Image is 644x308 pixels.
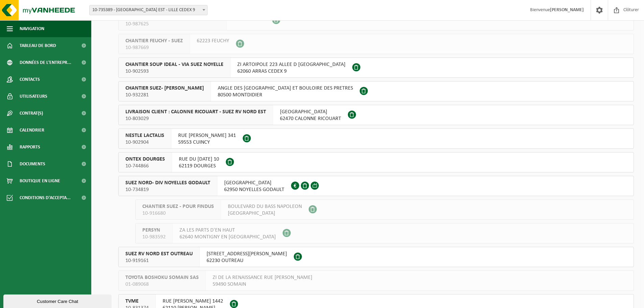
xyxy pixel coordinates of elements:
button: CHANTIER SUEZ- [PERSON_NAME] 10-932281 ANGLE DES [GEOGRAPHIC_DATA] ET BOULOIRE DES PRETRES80500 M... [118,81,634,101]
span: 62640 MONTIGNY EN [GEOGRAPHIC_DATA] [180,234,276,240]
span: 59490 SOMAIN [213,281,312,288]
span: RUE [PERSON_NAME] 341 [178,132,236,139]
span: 10-803029 [125,115,266,122]
span: 59553 CUINCY [178,139,236,146]
span: BOULEVARD DU BASS NAPOLEON [228,203,302,210]
button: SUEZ NORD- DIV NOYELLES GODAULT 10-734819 [GEOGRAPHIC_DATA]62950 NOYELLES GODAULT [118,176,634,196]
button: NESTLE LACTALIS 10-902904 RUE [PERSON_NAME] 34159553 CUINCY [118,128,634,149]
span: 62230 OUTREAU [207,257,287,264]
span: CHANTIER SUEZ- [PERSON_NAME] [125,85,204,92]
span: ZA LES PARTS D'EN HAUT [180,227,276,234]
span: NESTLE LACTALIS [125,132,164,139]
span: ZI ARTOIPOLE 223 ALLEE D [GEOGRAPHIC_DATA] [237,61,345,68]
span: 10-987625 [125,21,220,27]
span: ONTEX DOURGES [125,156,165,163]
span: 01-089068 [125,281,199,288]
span: Calendrier [20,122,44,139]
span: Données de l'entrepr... [20,54,71,71]
span: ANGLE DES [GEOGRAPHIC_DATA] ET BOULOIRE DES PRETRES [218,85,353,92]
span: PERSYN [142,227,166,234]
span: 62470 CALONNE RICOUART [280,115,341,122]
span: 10-902904 [125,139,164,146]
span: 80500 MONTDIDIER [218,92,353,98]
span: [GEOGRAPHIC_DATA] [228,210,302,217]
span: 10-735389 - SUEZ RV NORD EST - LILLE CEDEX 9 [90,5,207,15]
span: TVME [125,298,149,305]
iframe: chat widget [3,293,113,308]
button: LIVRAISON CLIENT : CALONNE RICOUART - SUEZ RV NORD EST 10-803029 [GEOGRAPHIC_DATA]62470 CALONNE R... [118,105,634,125]
span: 10-734819 [125,186,210,193]
span: Contrat(s) [20,105,43,122]
span: [GEOGRAPHIC_DATA] [224,180,284,186]
span: Documents [20,156,45,172]
span: 62060 ARRAS CEDEX 9 [237,68,345,75]
span: Boutique en ligne [20,172,60,189]
span: 62119 DOURGES [179,163,219,169]
span: CHANTIER SUEZ - POUR FINDUS [142,203,214,210]
span: CHANTIER FEUCHY - SUEZ [125,38,183,44]
span: Conditions d'accepta... [20,189,71,206]
span: LIVRAISON CLIENT : CALONNE RICOUART - SUEZ RV NORD EST [125,109,266,115]
span: Rapports [20,139,40,156]
span: 62950 NOYELLES GODAULT [224,186,284,193]
span: Contacts [20,71,40,88]
span: 10-932281 [125,92,204,98]
span: Utilisateurs [20,88,47,105]
span: 10-987669 [125,44,183,51]
span: SUEZ NORD- DIV NOYELLES GODAULT [125,180,210,186]
span: 10-735389 - SUEZ RV NORD EST - LILLE CEDEX 9 [89,5,208,15]
strong: [PERSON_NAME] [550,7,584,13]
span: Navigation [20,20,44,37]
span: Tableau de bord [20,37,56,54]
span: [STREET_ADDRESS][PERSON_NAME] [207,251,287,257]
button: CHANTIER SOUP IDEAL - VIA SUEZ NOYELLE 10-902593 ZI ARTOIPOLE 223 ALLEE D [GEOGRAPHIC_DATA]62060 ... [118,57,634,78]
span: RUE [PERSON_NAME] 1442 [163,298,223,305]
span: 62223 FEUCHY [197,38,229,44]
span: CHANTIER SOUP IDEAL - VIA SUEZ NOYELLE [125,61,223,68]
span: TOYOTA BOSHOKU SOMAIN SAS [125,274,199,281]
span: SUEZ RV NORD EST OUTREAU [125,251,193,257]
span: RUE DU [DATE] 10 [179,156,219,163]
span: [GEOGRAPHIC_DATA] [280,109,341,115]
button: SUEZ RV NORD EST OUTREAU 10-919161 [STREET_ADDRESS][PERSON_NAME]62230 OUTREAU [118,247,634,267]
span: 10-983592 [142,234,166,240]
button: ONTEX DOURGES 10-744866 RUE DU [DATE] 1062119 DOURGES [118,152,634,172]
span: 10-919161 [125,257,193,264]
span: 10-744866 [125,163,165,169]
span: 10-902593 [125,68,223,75]
span: 10-916680 [142,210,214,217]
span: ZI DE LA RENAISSANCE RUE [PERSON_NAME] [213,274,312,281]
